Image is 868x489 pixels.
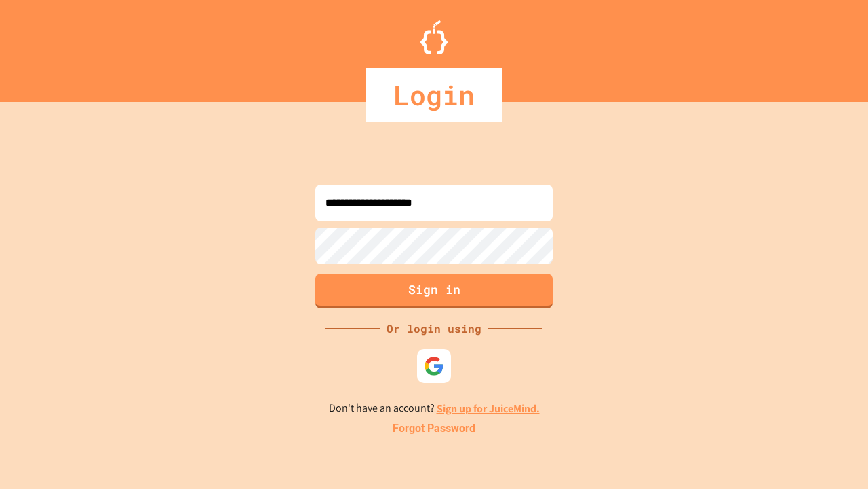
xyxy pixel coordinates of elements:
img: google-icon.svg [424,356,444,376]
a: Sign up for JuiceMind. [437,401,540,416]
button: Sign in [315,274,553,308]
div: Login [366,68,502,122]
div: Or login using [380,321,488,337]
p: Don't have an account? [329,400,540,417]
a: Forgot Password [393,420,475,437]
img: Logo.svg [420,20,448,54]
